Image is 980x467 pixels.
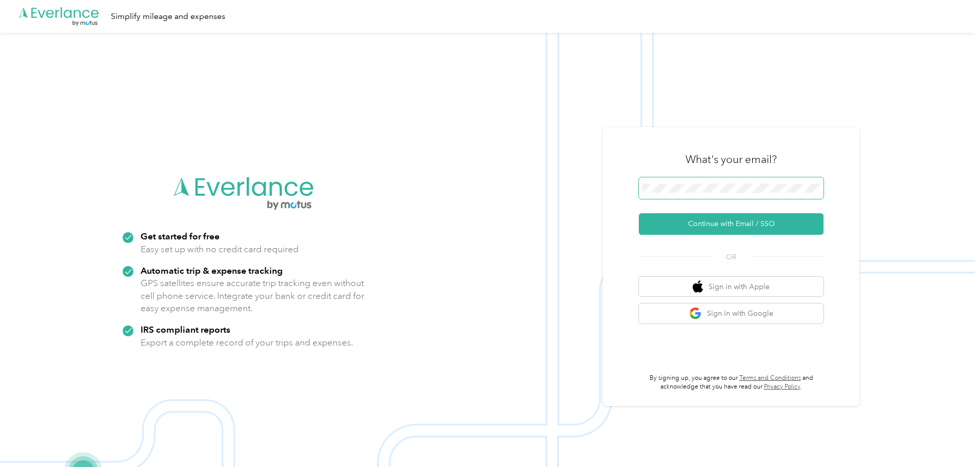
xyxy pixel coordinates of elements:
[111,10,225,23] div: Simplify mileage and expenses
[689,307,702,320] img: google logo
[693,280,703,293] img: apple logo
[639,374,824,392] p: By signing up, you agree to our and acknowledge that you have read our .
[639,213,824,235] button: Continue with Email / SSO
[739,374,801,382] a: Terms and Conditions
[141,231,220,241] strong: Get started for free
[639,277,824,297] button: apple logoSign in with Apple
[713,252,749,262] span: OR
[141,265,283,276] strong: Automatic trip & expense tracking
[141,336,353,349] p: Export a complete record of your trips and expenses.
[141,243,299,256] p: Easy set up with no credit card required
[764,383,800,391] a: Privacy Policy
[639,303,824,323] button: google logoSign in with Google
[685,152,777,167] h3: What's your email?
[141,277,365,315] p: GPS satellites ensure accurate trip tracking even without cell phone service. Integrate your bank...
[141,324,230,335] strong: IRS compliant reports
